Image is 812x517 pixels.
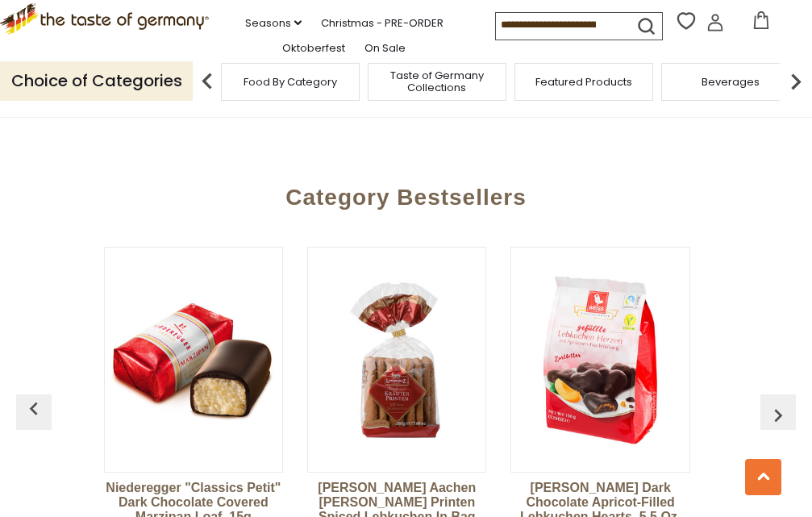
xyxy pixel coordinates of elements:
[511,271,689,448] img: Weiss Dark Chocolate Apricot-Filled Lebkuchen Hearts, 5.5 oz.
[535,76,632,88] a: Featured Products
[21,396,47,422] img: previous arrow
[308,271,485,448] img: Lambertz Aachen Kraeuter Printen Spiced Lebkuchen in Bag
[191,65,223,98] img: previous arrow
[373,69,502,94] a: Taste of Germany Collections
[245,15,302,32] a: Seasons
[244,76,337,88] a: Food By Category
[105,296,282,423] img: Niederegger
[24,161,788,227] div: Category Bestsellers
[321,15,443,32] a: Christmas - PRE-ORDER
[282,40,345,57] a: Oktoberfest
[702,76,760,88] a: Beverages
[364,40,406,57] a: On Sale
[780,65,812,98] img: next arrow
[765,402,791,428] img: previous arrow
